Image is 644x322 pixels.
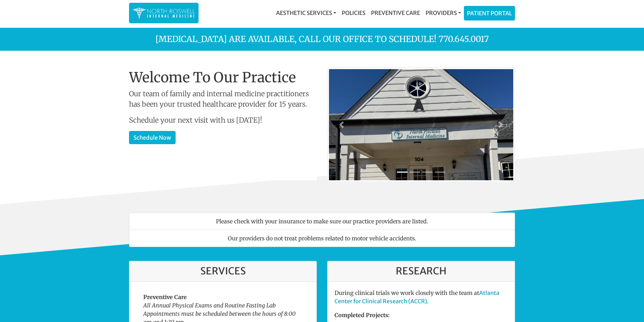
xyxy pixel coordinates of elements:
a: Patient Portal [464,6,515,20]
p: Our team of family and internal medicine practitioners has been your trusted healthcare provider ... [129,89,317,109]
li: Our providers do not treat problems related to motor vehicle accidents. [129,230,515,247]
p: Schedule your next visit with us [DATE]! [129,115,317,125]
li: Please check with your insurance to make sure our practice providers are listed. [129,213,515,230]
h3: Research [335,265,508,277]
p: [MEDICAL_DATA] are available, call our office to schedule! 770.645.0017 [124,33,520,46]
a: Schedule Now [129,131,176,144]
a: Preventive Care [368,6,423,20]
h3: Services [136,265,309,277]
h1: Welcome To Our Practice [129,69,317,86]
a: Policies [339,6,368,20]
strong: Completed Projects: [335,312,390,319]
a: Aesthetic Services [273,6,339,20]
img: North Roswell Internal Medicine [132,6,195,20]
p: During clinical trials we work closely with the team at . [335,289,508,305]
strong: Preventive Care [143,294,187,300]
a: Providers [423,6,464,20]
a: Atlanta Center for Clinical Research (ACCR) [335,289,499,305]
